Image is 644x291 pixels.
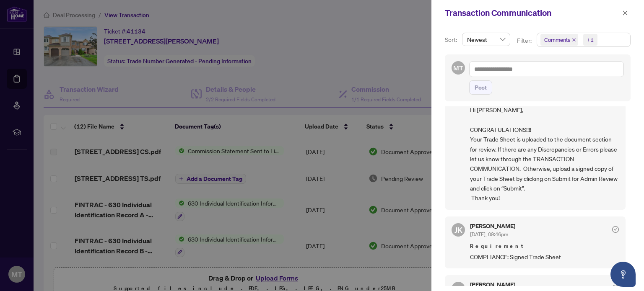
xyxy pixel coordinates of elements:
span: COMPLIANCE: Signed Trade Sheet [470,252,619,262]
span: Comments [540,34,578,46]
p: Sort: [445,35,459,44]
span: Newest [467,33,505,46]
span: check-circle [612,226,619,233]
span: Comments [544,36,570,44]
span: MT [453,63,463,73]
button: Post [469,80,492,95]
span: [DATE], 09:46pm [470,231,508,237]
div: Transaction Communication [445,7,620,19]
p: Filter: [517,36,533,45]
div: +1 [587,36,594,44]
span: close [572,38,576,42]
span: JK [454,224,462,236]
button: Open asap [610,262,636,287]
h5: [PERSON_NAME] [470,282,515,288]
h5: [PERSON_NAME] [470,223,515,229]
span: Requirement [470,242,619,250]
span: Hi [PERSON_NAME], CONGRATULATIONS!!!! Your Trade Sheet is uploaded to the document section for re... [470,105,619,203]
span: close [622,10,628,16]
